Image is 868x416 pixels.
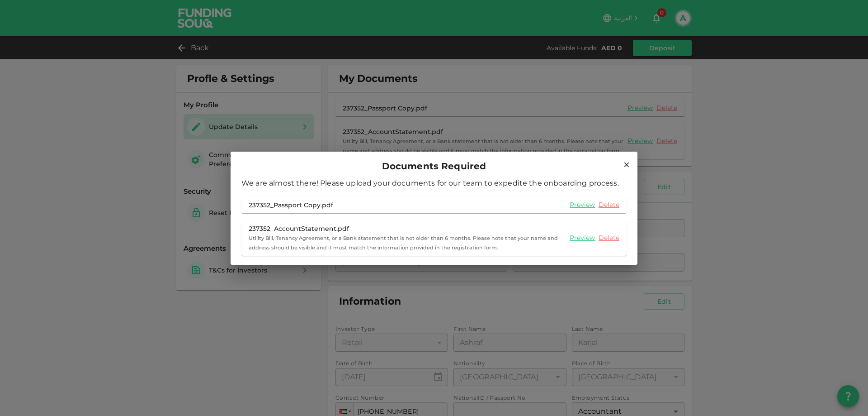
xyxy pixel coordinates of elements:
[570,201,595,209] a: Preview
[249,224,566,233] div: 237352_AccountStatement.pdf
[382,159,486,173] span: Documents Required
[599,201,619,209] a: Delete
[241,179,619,187] span: We are almost there! Please upload your documents for our team to expedite the onboarding process.
[599,234,619,242] a: Delete
[570,234,595,242] a: Preview
[249,235,558,251] small: Utility Bill, Tenancy Agreement, or a Bank statement that is not older than 6 months. Please note...
[249,201,333,210] div: 237352_Passport Copy.pdf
